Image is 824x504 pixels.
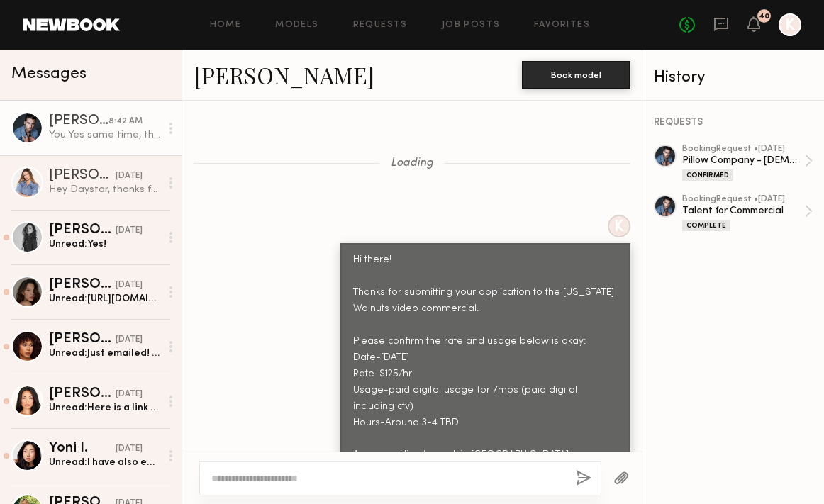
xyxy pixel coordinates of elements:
[49,456,160,469] div: Unread: I have also emailed commercial work example that could be somewhat relevant. Thank you!
[49,442,116,456] div: Yoni I.
[49,401,160,415] div: Unread: Here is a link with a commercial reel, as well as a bunch of photos and digitals of my ha...
[49,332,116,347] div: [PERSON_NAME]
[442,21,501,30] a: Job Posts
[353,21,408,30] a: Requests
[108,115,143,128] div: 8:42 AM
[49,169,116,183] div: [PERSON_NAME]
[49,347,160,360] div: Unread: Just emailed! Thank you [PERSON_NAME]
[759,13,769,21] div: 40
[49,128,160,142] div: You: Yes same time, thank you!
[682,220,730,231] div: Complete
[654,118,813,128] div: REQUESTS
[682,195,813,231] a: bookingRequest •[DATE]Talent for CommercialComplete
[49,183,160,196] div: Hey Daystar, thanks for your interest. I can do in perpetuity for social but not anything else. I...
[116,279,143,292] div: [DATE]
[49,114,108,128] div: [PERSON_NAME]
[779,13,801,36] a: K
[522,68,630,80] a: Book model
[391,157,433,169] span: Loading
[682,195,804,204] div: booking Request • [DATE]
[49,223,116,237] div: [PERSON_NAME]
[11,66,87,82] span: Messages
[116,224,143,237] div: [DATE]
[682,169,733,181] div: Confirmed
[682,204,804,218] div: Talent for Commercial
[682,145,804,154] div: booking Request • [DATE]
[116,442,143,456] div: [DATE]
[210,21,242,30] a: Home
[654,69,813,86] div: History
[682,154,804,167] div: Pillow Company - [DEMOGRAPHIC_DATA] Model Needed - [GEOGRAPHIC_DATA]
[116,169,143,183] div: [DATE]
[116,388,143,401] div: [DATE]
[522,61,630,89] button: Book model
[275,21,318,30] a: Models
[682,145,813,181] a: bookingRequest •[DATE]Pillow Company - [DEMOGRAPHIC_DATA] Model Needed - [GEOGRAPHIC_DATA]Confirmed
[194,60,374,90] a: [PERSON_NAME]
[49,237,160,251] div: Unread: Yes!
[116,333,143,347] div: [DATE]
[49,387,116,401] div: [PERSON_NAME]
[49,292,160,306] div: Unread: [URL][DOMAIN_NAME]
[534,21,590,30] a: Favorites
[49,278,116,292] div: [PERSON_NAME]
